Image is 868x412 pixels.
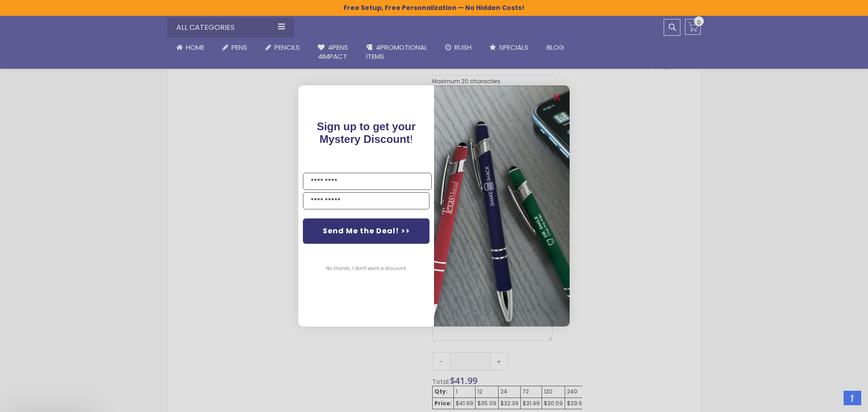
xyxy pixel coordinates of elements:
[434,85,570,327] img: pop-up-image
[317,120,416,145] span: Sign up to get your Mystery Discount
[303,218,429,244] button: Send Me the Deal! >>
[317,120,416,145] span: !
[550,90,564,104] button: Close dialog
[321,257,411,280] button: No thanks, I don't want a discount.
